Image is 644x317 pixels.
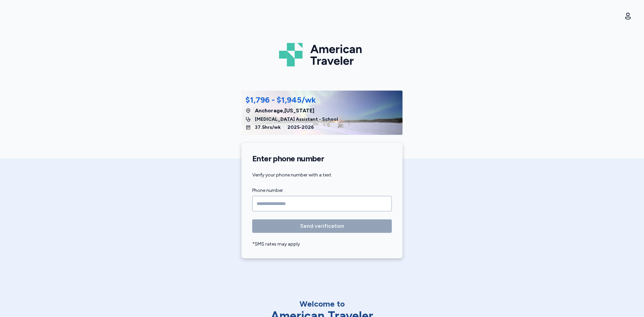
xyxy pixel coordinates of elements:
label: Phone number [252,187,392,195]
button: Send verification [252,219,392,233]
span: [MEDICAL_DATA] Assistant - School [255,116,338,123]
span: Send verification [300,222,344,230]
div: *SMS rates may apply [252,241,392,248]
div: Verify your phone number with a text [252,172,392,178]
img: Logo [279,40,365,69]
span: Anchorage , [US_STATE] [255,107,314,115]
input: Phone number [252,196,392,211]
div: Welcome to [252,299,392,309]
span: 2025 - 2026 [287,124,314,131]
span: 37.5 hrs/wk [255,124,281,131]
div: $1,796 - $1,945/wk [246,95,316,105]
h1: Enter phone number [252,154,392,164]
